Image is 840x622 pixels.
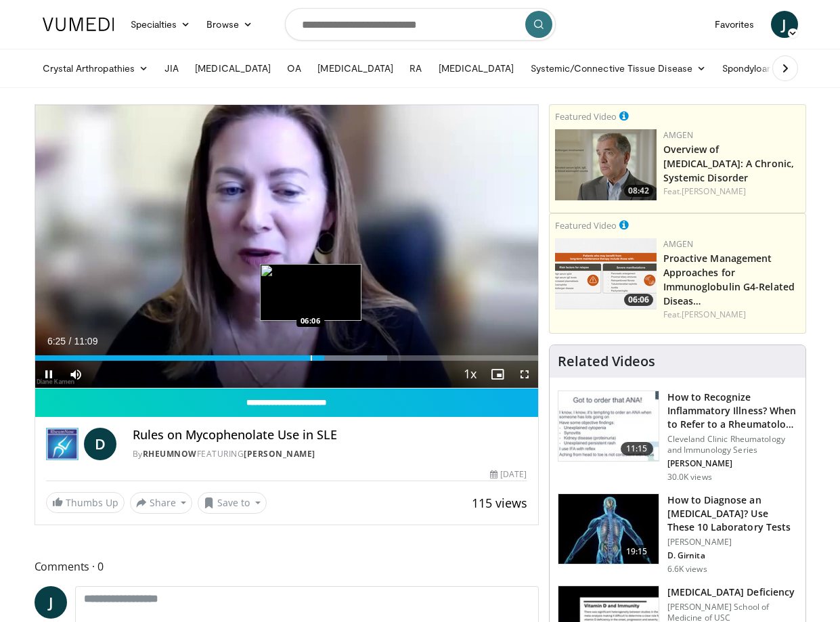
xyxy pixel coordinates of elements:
[198,492,267,514] button: Save to
[624,294,653,306] span: 06:06
[667,564,707,575] p: 6.6K views
[555,110,617,123] small: Featured Video
[285,8,556,41] input: Search topics, interventions
[187,55,279,82] a: [MEDICAL_DATA]
[682,309,746,320] a: [PERSON_NAME]
[47,336,66,347] span: 6:25
[133,428,527,443] h4: Rules on Mycophenolate Use in SLE
[156,55,187,82] a: JIA
[667,472,712,483] p: 30.0K views
[46,492,125,513] a: Thumbs Up
[667,585,797,599] h3: [MEDICAL_DATA] Deficiency
[279,55,309,82] a: OA
[123,11,199,38] a: Specialties
[457,361,484,388] button: Playback Rate
[667,537,797,548] p: [PERSON_NAME]
[663,129,694,141] a: Amgen
[558,391,659,462] img: 5cecf4a9-46a2-4e70-91ad-1322486e7ee4.150x105_q85_crop-smart_upscale.jpg
[430,55,523,82] a: [MEDICAL_DATA]
[621,442,653,456] span: 11:15
[35,55,157,82] a: Crystal Arthropathies
[74,336,97,347] span: 11:09
[558,391,797,483] a: 11:15 How to Recognize Inflammatory Illness? When to Refer to a Rheumatolo… Cleveland Clinic Rheu...
[523,55,714,82] a: Systemic/Connective Tissue Disease
[663,185,800,198] div: Feat.
[663,238,694,250] a: Amgen
[667,458,797,469] p: [PERSON_NAME]
[35,586,67,619] a: J
[555,238,657,309] a: 06:06
[244,448,315,460] a: [PERSON_NAME]
[472,495,527,511] span: 115 views
[133,448,527,460] div: By FEATURING
[621,545,653,558] span: 19:15
[555,238,657,309] img: b07e8bac-fd62-4609-bac4-e65b7a485b7c.png.150x105_q85_crop-smart_upscale.png
[624,185,653,197] span: 08:42
[69,336,72,347] span: /
[555,219,617,231] small: Featured Video
[667,434,797,456] p: Cleveland Clinic Rheumatology and Immunology Series
[84,428,116,460] a: D
[558,353,655,370] h4: Related Videos
[511,361,538,388] button: Fullscreen
[35,355,538,361] div: Progress Bar
[130,492,193,514] button: Share
[558,493,797,575] a: 19:15 How to Diagnose an [MEDICAL_DATA]? Use These 10 Laboratory Tests [PERSON_NAME] D. Girnita 6...
[260,264,361,321] img: image.jpeg
[401,55,430,82] a: RA
[663,143,795,184] a: Overview of [MEDICAL_DATA]: A Chronic, Systemic Disorder
[663,309,800,321] div: Feat.
[555,129,657,200] img: 40cb7efb-a405-4d0b-b01f-0267f6ac2b93.png.150x105_q85_crop-smart_upscale.png
[490,468,527,481] div: [DATE]
[714,55,816,82] a: Spondyloarthritis
[309,55,401,82] a: [MEDICAL_DATA]
[35,361,62,388] button: Pause
[43,18,114,31] img: VuMedi Logo
[143,448,197,460] a: RheumNow
[682,185,746,197] a: [PERSON_NAME]
[35,558,539,575] span: Comments 0
[667,391,797,431] h3: How to Recognize Inflammatory Illness? When to Refer to a Rheumatolo…
[707,11,763,38] a: Favorites
[46,428,79,460] img: RheumNow
[663,252,795,307] a: Proactive Management Approaches for Immunoglobulin G4-Related Diseas…
[667,493,797,534] h3: How to Diagnose an [MEDICAL_DATA]? Use These 10 Laboratory Tests
[198,11,261,38] a: Browse
[771,11,798,38] a: J
[62,361,89,388] button: Mute
[484,361,511,388] button: Enable picture-in-picture mode
[558,494,659,564] img: 94354a42-e356-4408-ae03-74466ea68b7a.150x105_q85_crop-smart_upscale.jpg
[667,550,797,561] p: D. Girnita
[35,105,538,388] video-js: Video Player
[555,129,657,200] a: 08:42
